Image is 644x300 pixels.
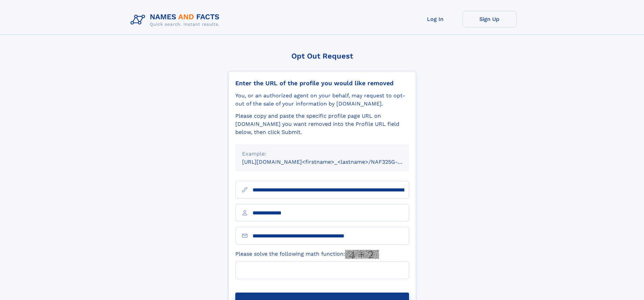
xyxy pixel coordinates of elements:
[242,150,402,158] div: Example:
[462,11,517,27] a: Sign Up
[242,159,422,165] small: [URL][DOMAIN_NAME]<firstname>_<lastname>/NAF325G-xxxxxxxx
[235,250,379,259] label: Please solve the following math function:
[228,52,416,60] div: Opt Out Request
[235,79,409,87] div: Enter the URL of the profile you would like removed
[408,11,462,27] a: Log In
[235,112,409,136] div: Please copy and paste the specific profile page URL on [DOMAIN_NAME] you want removed into the Pr...
[235,92,409,108] div: You, or an authorized agent on your behalf, may request to opt-out of the sale of your informatio...
[128,11,225,29] img: Logo Names and Facts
